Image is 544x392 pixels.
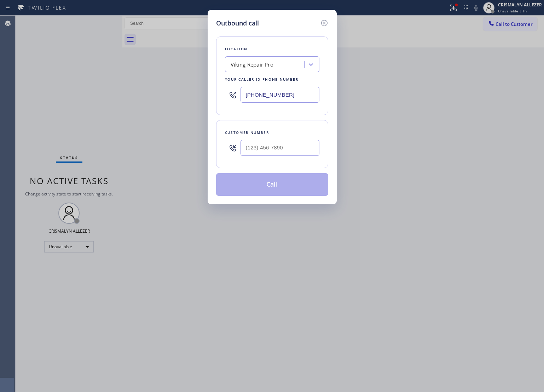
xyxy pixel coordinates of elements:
div: Customer number [225,129,319,136]
button: Call [216,173,328,196]
input: (123) 456-7890 [241,87,319,103]
div: Your caller id phone number [225,76,319,83]
div: Location [225,45,319,53]
div: Viking Repair Pro [231,61,273,69]
input: (123) 456-7890 [241,140,319,156]
h5: Outbound call [216,18,259,28]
